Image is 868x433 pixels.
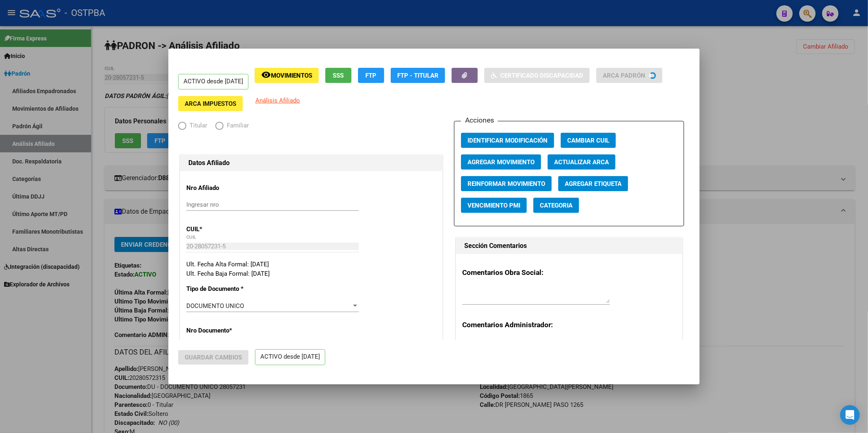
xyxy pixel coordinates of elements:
p: Nro Documento [186,326,261,335]
span: FTP - Titular [397,72,438,79]
button: Guardar Cambios [178,350,248,365]
span: Análisis Afiliado [255,97,300,104]
h3: Comentarios Administrador: [462,319,676,330]
button: FTP [358,68,384,83]
span: Agregar Etiqueta [565,180,622,187]
mat-radio-group: Elija una opción [178,124,257,131]
span: DOCUMENTO UNICO [186,302,244,310]
span: SSS [333,72,344,79]
span: FTP [366,72,377,79]
span: Actualizar ARCA [554,158,609,166]
button: ARCA Impuestos [178,96,243,111]
span: Familiar [224,121,249,130]
h1: Sección Comentarios [464,241,674,251]
button: Vencimiento PMI [461,198,527,213]
p: Nro Afiliado [186,183,261,193]
div: Ult. Fecha Baja Formal: [DATE] [186,269,436,279]
span: Certificado Discapacidad [500,72,583,79]
span: ARCA Padrón [603,72,645,79]
button: Cambiar CUIL [561,133,616,148]
button: SSS [325,68,351,83]
div: Ult. Fecha Alta Formal: [DATE] [186,260,436,269]
p: ACTIVO desde [DATE] [255,349,325,365]
span: Vencimiento PMI [468,202,520,209]
span: Titular [186,121,207,130]
button: FTP - Titular [391,68,445,83]
span: Agregar Movimiento [468,158,535,166]
h3: Comentarios Obra Social: [462,267,676,278]
button: Identificar Modificación [461,133,554,148]
button: Actualizar ARCA [548,154,615,170]
span: Identificar Modificación [468,137,548,144]
p: CUIL [186,225,261,234]
div: Open Intercom Messenger [840,405,860,425]
span: Movimientos [271,72,312,79]
p: Tipo de Documento * [186,284,261,294]
button: Categoria [533,198,579,213]
span: Cambiar CUIL [567,137,609,144]
h3: Acciones [461,115,498,125]
mat-icon: remove_red_eye [261,70,271,80]
span: Guardar Cambios [185,354,242,361]
span: Categoria [540,202,573,209]
span: ARCA Impuestos [185,100,236,107]
p: ACTIVO desde [DATE] [178,74,248,90]
h1: Datos Afiliado [188,158,434,168]
button: Reinformar Movimiento [461,176,552,191]
button: Movimientos [255,68,319,83]
span: Reinformar Movimiento [468,180,545,187]
button: ARCA Padrón [596,68,662,83]
button: Certificado Discapacidad [484,68,590,83]
button: Agregar Movimiento [461,154,541,170]
button: Agregar Etiqueta [558,176,628,191]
